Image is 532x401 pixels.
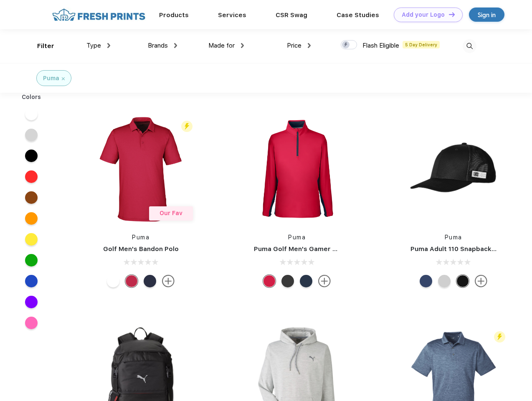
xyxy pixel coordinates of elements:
[144,275,156,287] div: Navy Blazer
[318,275,331,287] img: more.svg
[160,210,182,216] span: Our Fav
[402,11,445,18] div: Add your Logo
[241,43,244,48] img: dropdown.png
[43,74,59,83] div: Puma
[478,10,496,20] div: Sign in
[469,8,504,22] a: Sign in
[103,245,179,253] a: Golf Men's Bandon Polo
[300,275,312,287] div: Navy Blazer
[62,77,65,80] img: filter_cancel.svg
[125,275,138,287] div: Ski Patrol
[281,275,294,287] div: Puma Black
[218,11,246,19] a: Services
[50,8,148,22] img: fo%20logo%202.webp
[263,275,276,287] div: Ski Patrol
[208,42,235,49] span: Made for
[37,41,54,51] div: Filter
[15,93,48,102] div: Colors
[288,234,306,241] a: Puma
[241,114,352,225] img: func=resize&h=266
[132,234,149,241] a: Puma
[85,114,196,225] img: func=resize&h=266
[449,12,455,17] img: DT
[362,42,399,49] span: Flash Eligible
[308,43,311,48] img: dropdown.png
[181,121,193,132] img: flash_active_toggle.svg
[287,42,301,49] span: Price
[456,275,469,287] div: Pma Blk with Pma Blk
[174,43,177,48] img: dropdown.png
[159,11,189,19] a: Products
[148,42,168,49] span: Brands
[445,234,462,241] a: Puma
[475,275,487,287] img: more.svg
[107,43,110,48] img: dropdown.png
[162,275,175,287] img: more.svg
[403,41,440,48] span: 5 Day Delivery
[438,275,451,287] div: Quarry Brt Whit
[494,331,505,343] img: flash_active_toggle.svg
[463,39,476,53] img: desktop_search.svg
[420,275,432,287] div: Peacoat with Qut Shd
[86,42,101,49] span: Type
[276,11,307,19] a: CSR Swag
[107,275,119,287] div: Bright White
[398,114,509,225] img: func=resize&h=266
[254,245,386,253] a: Puma Golf Men's Gamer Golf Quarter-Zip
